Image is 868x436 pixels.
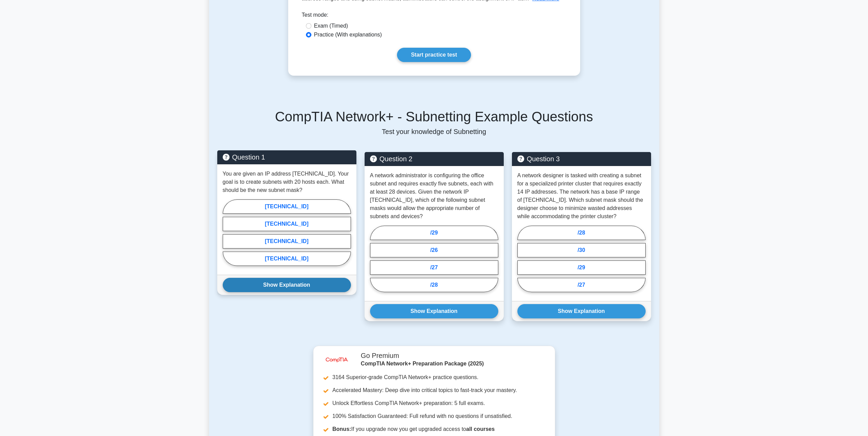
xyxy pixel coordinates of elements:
label: Exam (Timed) [314,22,348,30]
label: /30 [517,243,646,257]
div: Test mode: [302,11,567,22]
p: Test your knowledge of Subnetting [217,127,651,136]
h5: CompTIA Network+ - Subnetting Example Questions [217,108,651,125]
label: /26 [370,243,498,257]
p: A network administrator is configuring the office subnet and requires exactly five subnets, each ... [370,171,498,221]
p: You are given an IP address [TECHNICAL_ID]. Your goal is to create subnets with 20 hosts each. Wh... [223,170,351,194]
h5: Question 3 [517,155,646,163]
label: Practice (With explanations) [314,31,382,39]
button: Show Explanation [223,278,351,292]
label: /29 [370,226,498,240]
label: /27 [370,260,498,275]
h5: Question 1 [223,153,351,161]
label: /27 [517,278,646,292]
p: A network designer is tasked with creating a subnet for a specialized printer cluster that requir... [517,171,646,221]
label: /28 [370,278,498,292]
button: Show Explanation [517,304,646,318]
label: /28 [517,226,646,240]
label: /29 [517,260,646,275]
button: Show Explanation [370,304,498,318]
a: Start practice test [397,48,471,62]
label: [TECHNICAL_ID] [223,217,351,231]
h5: Question 2 [370,155,498,163]
label: [TECHNICAL_ID] [223,199,351,214]
label: [TECHNICAL_ID] [223,252,351,266]
label: [TECHNICAL_ID] [223,234,351,249]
